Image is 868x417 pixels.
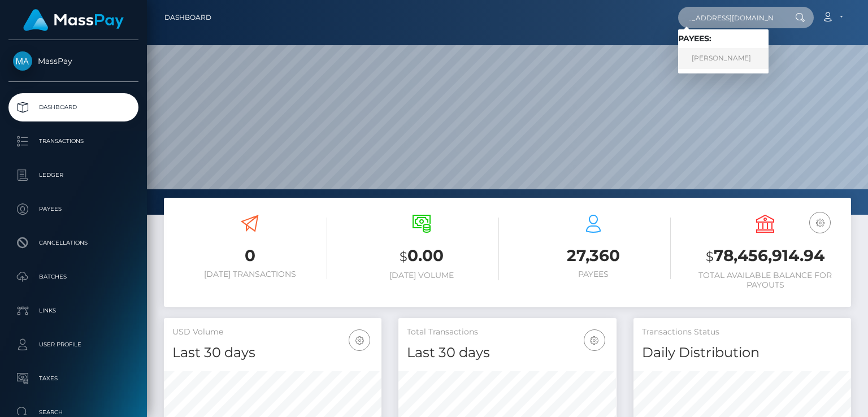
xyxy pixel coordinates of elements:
img: MassPay [13,51,32,71]
a: User Profile [8,331,138,359]
p: Batches [13,268,134,285]
a: Cancellations [8,229,138,257]
h3: 0 [172,245,327,267]
p: Taxes [13,370,134,387]
h5: Transactions Status [642,327,843,338]
span: MassPay [8,56,138,66]
a: [PERSON_NAME] [678,48,769,69]
h5: USD Volume [172,327,373,338]
small: $ [706,249,714,264]
a: Batches [8,263,138,291]
h6: Total Available Balance for Payouts [688,271,843,290]
h4: Last 30 days [172,343,373,363]
h3: 27,360 [516,245,671,267]
a: Transactions [8,127,138,155]
p: Links [13,302,134,319]
h5: Total Transactions [407,327,607,338]
h6: Payees [516,270,671,279]
p: Cancellations [13,234,134,251]
h6: Payees: [678,34,769,44]
h4: Daily Distribution [642,343,843,363]
p: Payees [13,201,134,218]
h6: [DATE] Volume [344,271,499,280]
p: Dashboard [13,99,134,116]
a: Links [8,297,138,325]
a: Payees [8,195,138,223]
h3: 0.00 [344,245,499,268]
h6: [DATE] Transactions [172,270,327,279]
h4: Last 30 days [407,343,607,363]
a: Dashboard [8,93,138,121]
h3: 78,456,914.94 [688,245,843,268]
p: Ledger [13,167,134,184]
p: Transactions [13,133,134,150]
a: Ledger [8,161,138,189]
a: Dashboard [164,6,211,29]
input: Search... [678,7,784,28]
small: $ [400,249,407,264]
p: User Profile [13,336,134,353]
a: Taxes [8,364,138,393]
img: MassPay Logo [23,9,124,31]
